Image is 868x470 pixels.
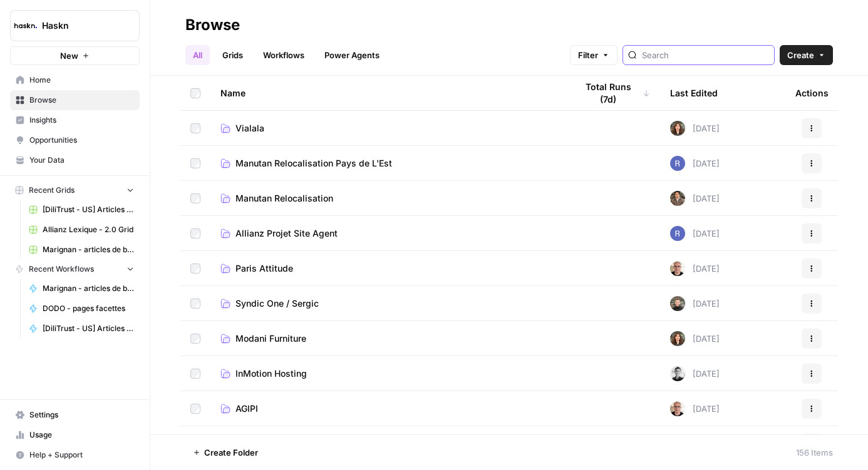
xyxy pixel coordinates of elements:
[215,45,251,65] a: Grids
[220,367,556,380] a: InMotion Hosting
[235,262,293,275] span: Paris Attitude
[220,262,556,275] a: Paris Attitude
[256,45,312,65] a: Workflows
[204,446,258,459] span: Create Folder
[43,244,134,255] span: Marignan - articles de blog Grid
[235,122,264,135] span: Vialala
[220,192,556,205] a: Manutan Relocalisation
[220,122,556,135] a: Vialala
[642,49,769,61] input: Search
[780,45,833,65] button: Create
[43,283,134,294] span: Marignan - articles de blog
[23,220,140,240] a: Allianz Lexique - 2.0 Grid
[10,405,140,425] a: Settings
[14,14,37,37] img: Haskn Logo
[670,401,720,416] div: [DATE]
[43,303,134,314] span: DODO - pages facettes
[42,19,118,32] span: Haskn
[10,150,140,170] a: Your Data
[220,76,556,110] div: Name
[43,204,134,215] span: [DiliTrust - US] Articles de blog 700-1000 mots Grid
[670,226,685,241] img: u6bh93quptsxrgw026dpd851kwjs
[10,445,140,465] button: Help + Support
[317,45,387,65] a: Power Agents
[670,156,685,171] img: u6bh93quptsxrgw026dpd851kwjs
[29,74,134,86] span: Home
[235,227,338,240] span: Allianz Projet Site Agent
[670,261,685,276] img: 7vx8zh0uhckvat9sl0ytjj9ndhgk
[670,366,720,381] div: [DATE]
[10,130,140,150] a: Opportunities
[10,425,140,445] a: Usage
[220,402,556,415] a: AGIPI
[43,323,134,334] span: [DiliTrust - US] Articles de blog 700-1000 mots
[220,157,556,170] a: Manutan Relocalisation Pays de L'Est
[29,95,134,106] span: Browse
[235,192,333,205] span: Manutan Relocalisation
[235,367,307,380] span: InMotion Hosting
[185,15,240,35] div: Browse
[796,446,833,459] div: 156 Items
[10,181,140,200] button: Recent Grids
[10,110,140,130] a: Insights
[670,191,720,206] div: [DATE]
[29,135,134,146] span: Opportunities
[43,224,134,235] span: Allianz Lexique - 2.0 Grid
[29,409,134,421] span: Settings
[670,401,685,416] img: 7vx8zh0uhckvat9sl0ytjj9ndhgk
[576,76,650,110] div: Total Runs (7d)
[10,46,140,65] button: New
[220,297,556,310] a: Syndic One / Sergic
[670,191,685,206] img: dizo4u6k27cofk4obq9v5qvvdkyt
[670,121,720,136] div: [DATE]
[29,449,134,461] span: Help + Support
[185,442,266,462] button: Create Folder
[220,227,556,240] a: Allianz Projet Site Agent
[578,49,598,61] span: Filter
[10,10,140,41] button: Workspace: Haskn
[220,332,556,345] a: Modani Furniture
[23,299,140,319] a: DODO - pages facettes
[235,332,306,345] span: Modani Furniture
[670,261,720,276] div: [DATE]
[29,263,94,275] span: Recent Workflows
[60,49,78,62] span: New
[185,45,210,65] a: All
[235,402,258,415] span: AGIPI
[670,331,720,346] div: [DATE]
[235,157,392,170] span: Manutan Relocalisation Pays de L'Est
[787,49,814,61] span: Create
[670,296,685,311] img: udf09rtbz9abwr5l4z19vkttxmie
[10,70,140,90] a: Home
[670,76,718,110] div: Last Edited
[23,278,140,299] a: Marignan - articles de blog
[235,297,319,310] span: Syndic One / Sergic
[670,366,685,381] img: 5iwot33yo0fowbxplqtedoh7j1jy
[29,185,75,196] span: Recent Grids
[29,115,134,126] span: Insights
[10,260,140,278] button: Recent Workflows
[10,90,140,110] a: Browse
[23,319,140,339] a: [DiliTrust - US] Articles de blog 700-1000 mots
[29,155,134,166] span: Your Data
[29,429,134,441] span: Usage
[670,156,720,171] div: [DATE]
[570,45,617,65] button: Filter
[670,296,720,311] div: [DATE]
[670,226,720,241] div: [DATE]
[795,76,829,110] div: Actions
[670,121,685,136] img: wbc4lf7e8no3nva14b2bd9f41fnh
[23,240,140,260] a: Marignan - articles de blog Grid
[23,200,140,220] a: [DiliTrust - US] Articles de blog 700-1000 mots Grid
[670,331,685,346] img: wbc4lf7e8no3nva14b2bd9f41fnh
